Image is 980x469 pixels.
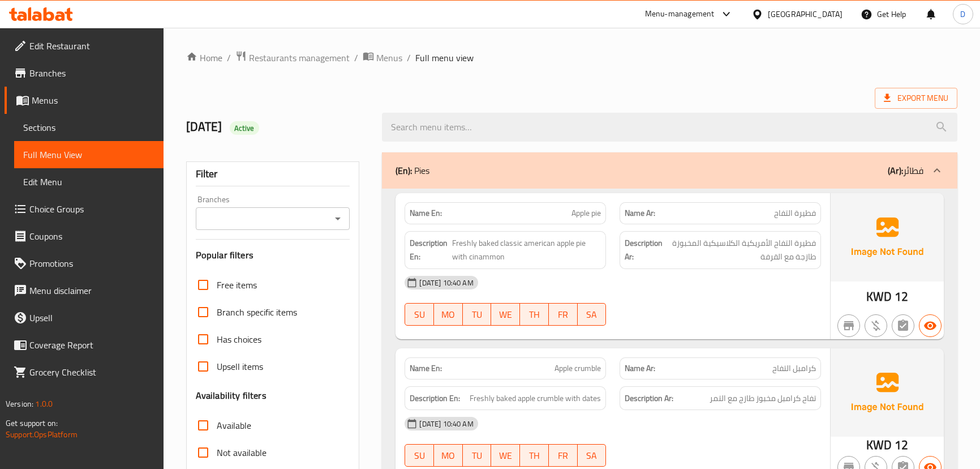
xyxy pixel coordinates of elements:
span: TH [525,306,544,323]
span: Edit Restaurant [29,39,154,53]
button: TH [520,303,549,326]
button: WE [491,303,520,326]
span: FR [553,306,573,323]
button: Purchased item [865,314,887,337]
strong: Description Ar: [625,391,673,406]
h2: [DATE] [186,118,369,135]
span: Restaurants management [249,51,350,65]
button: Available [919,314,942,337]
div: Menu-management [645,7,715,21]
span: 1.0.0 [35,396,53,411]
strong: Description Ar: [625,236,663,264]
span: Sections [23,121,154,134]
span: Get support on: [6,416,58,430]
strong: Name Ar: [625,363,655,374]
span: تفاح كرامبل مخبوز طازج مع التمر [710,391,816,406]
span: Upsell [29,311,154,325]
span: 12 [895,285,908,308]
span: Promotions [29,257,154,270]
b: (Ar): [888,162,903,179]
a: Promotions [5,250,164,277]
span: Menu disclaimer [29,284,154,297]
span: SA [582,447,602,464]
a: Upsell [5,304,164,331]
a: Support.OpsPlatform [6,427,78,442]
span: SU [410,447,429,464]
a: Edit Restaurant [5,32,164,59]
button: SU [405,303,434,326]
a: Full Menu View [14,141,164,168]
span: Edit Menu [23,175,154,189]
li: / [227,51,231,65]
span: MO [439,447,458,464]
span: Export Menu [875,88,957,109]
img: Ae5nvW7+0k+MAAAAAElFTkSuQmCC [831,193,944,282]
button: MO [434,444,463,467]
span: Branches [29,66,154,80]
li: / [407,51,411,65]
div: Filter [196,162,350,186]
span: Free items [217,278,257,292]
p: فطائر [888,164,923,177]
span: Coupons [29,229,154,243]
button: SU [405,444,434,467]
p: Pies [396,164,429,177]
li: / [354,51,358,65]
span: Menus [32,93,154,107]
div: [GEOGRAPHIC_DATA] [768,8,843,20]
span: D [960,8,965,20]
span: Not available [217,446,267,459]
span: MO [439,306,458,323]
span: Freshly baked apple crumble with dates [470,391,601,406]
a: Menus [5,87,164,114]
span: TH [525,447,544,464]
span: Grocery Checklist [29,365,154,379]
span: Coverage Report [29,338,154,352]
nav: breadcrumb [186,50,957,65]
a: Coverage Report [5,331,164,359]
b: (En): [396,162,412,179]
span: فطيرة التفاح الأمريكية الكلاسيكية المخبوزة طازجة مع القرفة [665,236,816,264]
span: Full Menu View [23,148,154,161]
strong: Description En: [410,236,450,264]
button: Open [330,211,346,227]
span: Full menu view [415,51,474,65]
button: TU [463,303,492,326]
span: Has choices [217,332,261,346]
img: Ae5nvW7+0k+MAAAAAElFTkSuQmCC [831,348,944,437]
span: Apple pie [571,207,601,219]
strong: Name En: [410,207,442,219]
button: FR [549,444,578,467]
span: فطيرة التفاح [774,207,816,219]
strong: Description En: [410,391,460,406]
a: Grocery Checklist [5,359,164,386]
div: Active [230,121,259,135]
a: Menu disclaimer [5,277,164,304]
span: 12 [895,434,908,456]
span: WE [496,306,515,323]
input: search [382,113,957,142]
span: Menus [376,51,402,65]
span: Apple crumble [555,363,601,374]
span: KWD [866,434,892,456]
span: KWD [866,285,892,308]
button: Not has choices [892,314,914,337]
button: SA [578,444,607,467]
span: [DATE] 10:40 AM [415,278,478,288]
span: TU [467,306,487,323]
a: Coupons [5,223,164,250]
span: Active [230,123,259,134]
a: Restaurants management [235,50,350,65]
a: Sections [14,114,164,141]
a: Menus [363,50,402,65]
button: WE [491,444,520,467]
a: Branches [5,59,164,87]
a: Choice Groups [5,195,164,223]
button: MO [434,303,463,326]
button: Not branch specific item [837,314,860,337]
span: Branch specific items [217,305,297,319]
span: [DATE] 10:40 AM [415,419,478,429]
button: SA [578,303,607,326]
span: WE [496,447,515,464]
span: كرامبل التفاح [772,363,816,374]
